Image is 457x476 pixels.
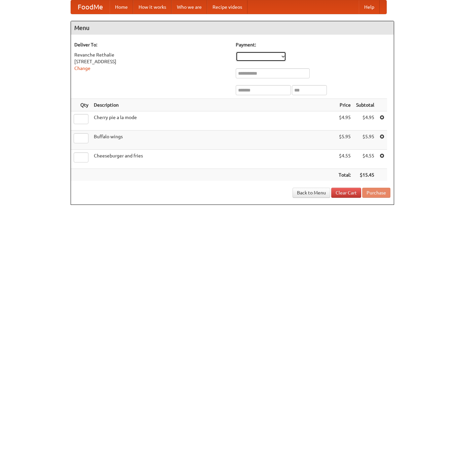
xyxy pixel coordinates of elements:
[236,41,390,48] h5: Payment:
[336,111,353,131] td: $4.95
[71,0,110,14] a: FoodMe
[91,150,336,169] td: Cheeseburger and fries
[362,188,390,198] button: Purchase
[336,169,353,181] th: Total:
[133,0,172,14] a: How it works
[353,99,377,111] th: Subtotal
[207,0,247,14] a: Recipe videos
[74,41,229,48] h5: Deliver To:
[336,131,353,150] td: $5.95
[353,169,377,181] th: $15.45
[91,111,336,131] td: Cherry pie a la mode
[110,0,133,14] a: Home
[331,188,361,198] a: Clear Cart
[353,131,377,150] td: $5.95
[293,188,330,198] a: Back to Menu
[336,99,353,111] th: Price
[74,51,229,58] div: Revanche Rethalie
[74,58,229,65] div: [STREET_ADDRESS]
[91,131,336,150] td: Buffalo wings
[74,66,90,71] a: Change
[71,99,91,111] th: Qty
[172,0,207,14] a: Who we are
[71,21,394,35] h4: Menu
[353,111,377,131] td: $4.95
[353,150,377,169] td: $4.55
[91,99,336,111] th: Description
[336,150,353,169] td: $4.55
[359,0,380,14] a: Help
